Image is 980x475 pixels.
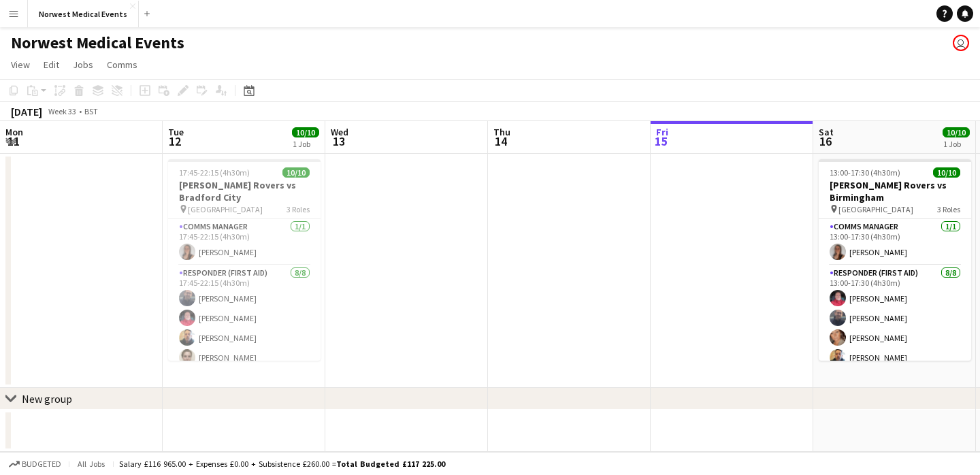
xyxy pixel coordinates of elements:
span: Mon [5,126,23,138]
span: Wed [331,126,348,138]
span: 13 [329,133,348,149]
span: 10/10 [943,127,970,137]
span: All jobs [75,459,108,469]
span: Total Budgeted £117 225.00 [336,459,445,469]
a: Edit [38,56,65,73]
h1: Norwest Medical Events [11,33,184,53]
app-card-role: Responder (First Aid)8/817:45-22:15 (4h30m)[PERSON_NAME][PERSON_NAME][PERSON_NAME][PERSON_NAME] [168,265,321,450]
span: 13:00-17:30 (4h30m) [830,167,900,178]
span: [GEOGRAPHIC_DATA] [188,204,263,214]
span: 17:45-22:15 (4h30m) [179,167,250,178]
div: 1 Job [943,139,969,149]
span: [GEOGRAPHIC_DATA] [838,204,913,214]
app-job-card: 17:45-22:15 (4h30m)10/10[PERSON_NAME] Rovers vs Bradford City [GEOGRAPHIC_DATA]3 RolesComms Manag... [168,159,321,361]
span: Budgeted [22,459,61,469]
span: 10/10 [292,127,319,137]
span: 3 Roles [937,204,960,214]
button: Norwest Medical Events [28,1,139,27]
span: Sat [819,126,834,138]
h3: [PERSON_NAME] Rovers vs Birmingham [819,179,971,203]
span: Week 33 [45,106,79,116]
span: Edit [44,59,59,71]
span: Tue [168,126,184,138]
span: 12 [166,133,184,149]
a: Comms [101,56,143,73]
span: View [11,59,30,71]
span: Jobs [73,59,93,71]
span: 14 [491,133,510,149]
app-card-role: Comms Manager1/113:00-17:30 (4h30m)[PERSON_NAME] [819,219,971,265]
app-user-avatar: Rory Murphy [953,35,969,51]
div: [DATE] [11,105,42,118]
span: 10/10 [933,167,960,178]
app-card-role: Responder (First Aid)8/813:00-17:30 (4h30m)[PERSON_NAME][PERSON_NAME][PERSON_NAME][PERSON_NAME] [819,265,971,450]
div: BST [84,106,98,116]
span: 11 [3,133,23,149]
span: Thu [493,126,510,138]
app-job-card: 13:00-17:30 (4h30m)10/10[PERSON_NAME] Rovers vs Birmingham [GEOGRAPHIC_DATA]3 RolesComms Manager1... [819,159,971,361]
span: 10/10 [282,167,310,178]
div: 1 Job [293,139,318,149]
h3: [PERSON_NAME] Rovers vs Bradford City [168,179,321,203]
a: Jobs [67,56,99,73]
a: View [5,56,35,73]
button: Budgeted [7,457,63,472]
span: 16 [817,133,834,149]
span: 3 Roles [287,204,310,214]
div: New group [22,392,72,406]
span: Fri [656,126,668,138]
span: 15 [654,133,668,149]
div: Salary £116 965.00 + Expenses £0.00 + Subsistence £260.00 = [119,459,445,469]
span: Comms [107,59,137,71]
app-card-role: Comms Manager1/117:45-22:15 (4h30m)[PERSON_NAME] [168,219,321,265]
